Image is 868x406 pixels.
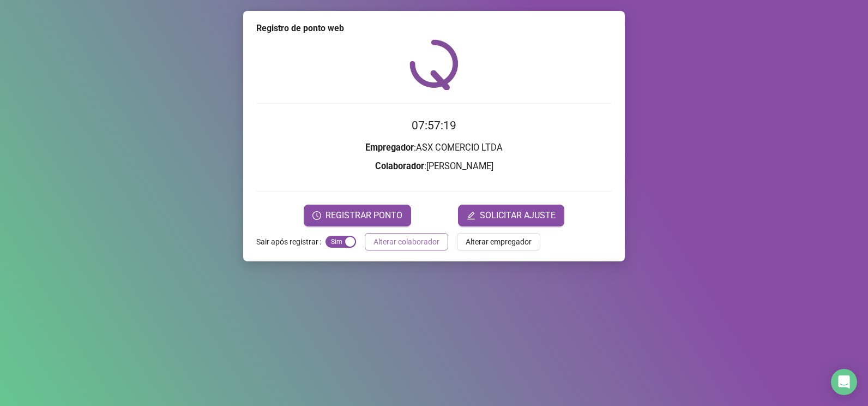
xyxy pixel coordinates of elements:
button: Alterar colaborador [365,233,448,250]
span: clock-circle [312,211,321,220]
button: editSOLICITAR AJUSTE [458,205,564,226]
time: 07:57:19 [412,119,456,132]
img: QRPoint [409,39,459,90]
h3: : ASX COMERCIO LTDA [256,141,612,155]
label: Sair após registrar [256,233,325,250]
span: Alterar colaborador [373,236,439,248]
h3: : [PERSON_NAME] [256,159,612,174]
button: Alterar empregador [457,233,540,250]
span: REGISTRAR PONTO [325,209,402,222]
span: Alterar empregador [466,236,532,248]
div: Registro de ponto web [256,22,612,35]
span: edit [467,211,475,220]
strong: Empregador [365,142,414,153]
button: REGISTRAR PONTO [304,205,411,226]
span: SOLICITAR AJUSTE [480,209,556,222]
strong: Colaborador [375,161,424,171]
div: Open Intercom Messenger [831,369,857,395]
